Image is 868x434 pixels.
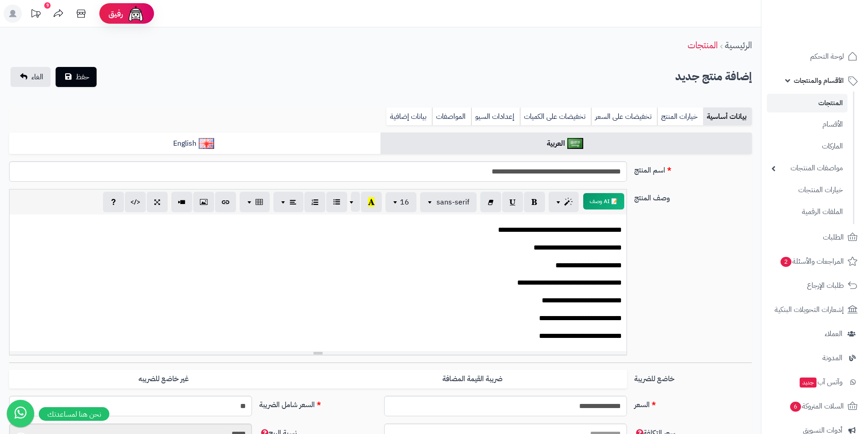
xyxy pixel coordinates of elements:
[767,226,863,248] a: الطلبات
[799,376,842,388] span: وآتس آب
[725,38,752,52] a: الرئيسية
[583,193,624,209] button: 📝 AI وصف
[199,138,215,149] img: English
[807,279,844,292] span: طلبات الإرجاع
[767,347,863,369] a: المدونة
[471,107,520,126] a: إعدادات السيو
[810,50,844,63] span: لوحة التحكم
[822,352,842,364] span: المدونة
[9,370,318,388] label: غير خاضع للضريبه
[256,396,380,410] label: السعر شامل الضريبة
[767,275,863,296] a: طلبات الإرجاع
[780,255,844,268] span: المراجعات والأسئلة
[31,71,43,82] span: الغاء
[318,370,627,388] label: ضريبة القيمة المضافة
[767,158,847,178] a: مواصفات المنتجات
[127,5,145,23] img: ai-face.png
[703,107,752,126] a: بيانات أساسية
[631,370,755,384] label: خاضع للضريبة
[657,107,703,126] a: خيارات المنتج
[675,67,752,86] h2: إضافة منتج جديد
[631,396,755,410] label: السعر
[631,161,755,176] label: اسم المنتج
[567,138,583,149] img: العربية
[800,378,817,388] span: جديد
[767,202,847,222] a: الملفات الرقمية
[767,250,863,272] a: المراجعات والأسئلة2
[9,133,380,155] a: English
[432,107,471,126] a: المواصفات
[767,46,863,67] a: لوحة التحكم
[385,192,416,212] button: 16
[794,74,844,87] span: الأقسام والمنتجات
[806,25,859,44] img: logo-2.png
[767,371,863,393] a: وآتس آبجديد
[24,5,47,25] a: تحديثات المنصة
[775,303,844,316] span: إشعارات التحويلات البنكية
[823,231,844,244] span: الطلبات
[789,400,844,413] span: السلات المتروكة
[56,67,97,87] button: حفظ
[767,115,847,134] a: الأقسام
[825,327,842,340] span: العملاء
[437,197,469,208] span: sans-serif
[790,402,801,412] span: 6
[420,192,477,212] button: sans-serif
[767,395,863,417] a: السلات المتروكة6
[688,38,718,52] a: المنتجات
[76,71,89,82] span: حفظ
[767,137,847,156] a: الماركات
[591,107,657,126] a: تخفيضات على السعر
[781,257,791,267] span: 2
[767,180,847,200] a: خيارات المنتجات
[767,299,863,321] a: إشعارات التحويلات البنكية
[767,94,847,112] a: المنتجات
[380,133,752,155] a: العربية
[767,323,863,345] a: العملاء
[10,67,51,87] a: الغاء
[520,107,591,126] a: تخفيضات على الكميات
[400,197,409,208] span: 16
[108,8,123,19] span: رفيق
[631,189,755,204] label: وصف المنتج
[386,107,432,126] a: بيانات إضافية
[44,2,51,9] div: 9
